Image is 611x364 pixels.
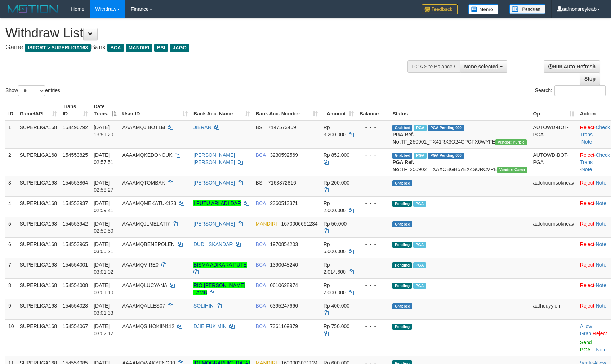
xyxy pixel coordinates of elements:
td: 7 [5,258,17,278]
span: Copy 7361169879 to clipboard [270,323,298,329]
td: 10 [5,319,17,356]
span: Vendor URL: https://trx4.1velocity.biz [495,139,527,145]
span: BCA [256,241,266,247]
td: 8 [5,278,17,299]
span: [DATE] 02:57:51 [94,152,113,165]
span: BCA [256,323,266,329]
div: - - - [360,282,387,289]
div: - - - [360,241,387,248]
td: SUPERLIGA168 [17,176,60,196]
div: - - - [360,261,387,268]
td: SUPERLIGA168 [17,217,60,237]
span: Rp 852.000 [324,152,349,158]
th: ID [5,100,17,120]
span: Grabbed [392,125,412,131]
a: Reject [580,241,594,247]
a: Reject [580,200,594,206]
div: - - - [360,200,387,207]
span: Copy 0610628974 to clipboard [270,282,298,288]
span: Rp 3.200.000 [324,124,346,137]
a: Note [596,180,606,186]
span: [DATE] 03:01:33 [94,303,113,316]
th: Date Trans.: activate to sort column descending [91,100,119,120]
span: Copy 1970854203 to clipboard [270,241,298,247]
a: I PUTU ARI ADI DAR [193,200,241,206]
span: 154554028 [63,303,88,309]
span: AAAAMQVIRE0 [122,262,158,268]
span: [DATE] 02:59:50 [94,221,113,234]
span: [DATE] 13:51:20 [94,124,113,137]
span: Rp 50.000 [324,221,347,227]
td: aafchournsokneav [530,176,577,196]
div: - - - [360,220,387,227]
th: User ID: activate to sort column ascending [119,100,191,120]
span: AAAAMQMEKATUK123 [122,200,176,206]
td: 3 [5,176,17,196]
span: Grabbed [392,221,412,227]
div: - - - [360,179,387,186]
td: 5 [5,217,17,237]
span: Marked by aafnonsreyleab [413,283,426,289]
a: Reject [580,221,594,227]
span: JAGO [170,44,189,52]
span: BSI [256,180,264,186]
span: 154496792 [63,124,88,130]
a: Note [581,167,592,172]
select: Showentries [18,85,45,96]
span: Grabbed [392,153,412,159]
a: Reject [580,282,594,288]
span: Copy 2360513371 to clipboard [270,200,298,206]
img: panduan.png [509,4,545,14]
a: Check Trans [580,152,610,165]
a: RIO [PERSON_NAME] TAMB [193,282,245,295]
span: BSI [256,124,264,130]
td: SUPERLIGA168 [17,120,60,149]
img: MOTION_logo.png [5,4,60,14]
a: JIBRAN [193,124,211,130]
div: - - - [360,124,387,131]
span: Vendor URL: https://trx31.1velocity.biz [497,167,527,173]
span: BCA [256,262,266,268]
span: BCA [107,44,124,52]
span: Marked by aafsoumeymey [414,125,427,131]
td: TF_250902_TXAXOBGH57EX4SURCVPE [389,148,530,176]
span: BCA [256,152,266,158]
span: ISPORT > SUPERLIGA168 [25,44,91,52]
a: Note [596,241,606,247]
span: Rp 5.000.000 [324,241,346,254]
td: SUPERLIGA168 [17,196,60,217]
span: Copy 7163872816 to clipboard [268,180,296,186]
a: [PERSON_NAME] [193,221,235,227]
span: Copy 3230592569 to clipboard [270,152,298,158]
td: aafchournsokneav [530,217,577,237]
h1: Withdraw List [5,26,400,40]
span: 154553965 [63,241,88,247]
span: AAAAMQLUCYANA [122,282,167,288]
span: 154554067 [63,323,88,329]
th: Status [389,100,530,120]
td: AUTOWD-BOT-PGA [530,148,577,176]
span: · [580,323,593,336]
span: BCA [256,303,266,309]
span: Rp 200.000 [324,180,349,186]
a: Note [596,347,607,352]
span: BCA [256,200,266,206]
a: Reject [580,262,594,268]
a: Reject [580,124,594,130]
span: BSI [154,44,168,52]
span: Copy 7147573469 to clipboard [268,124,296,130]
img: Feedback.jpg [422,4,458,14]
span: PGA Pending [428,125,464,131]
a: Note [596,282,606,288]
span: 154553825 [63,152,88,158]
td: 6 [5,237,17,258]
span: AAAAMQALLES07 [122,303,165,309]
h4: Game: Bank: [5,44,400,51]
a: Note [596,221,606,227]
span: [DATE] 03:01:02 [94,262,113,275]
a: Reject [580,180,594,186]
b: PGA Ref. No: [392,159,414,172]
span: [DATE] 03:00:21 [94,241,113,254]
a: Check Trans [580,124,610,137]
button: None selected [460,60,508,73]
